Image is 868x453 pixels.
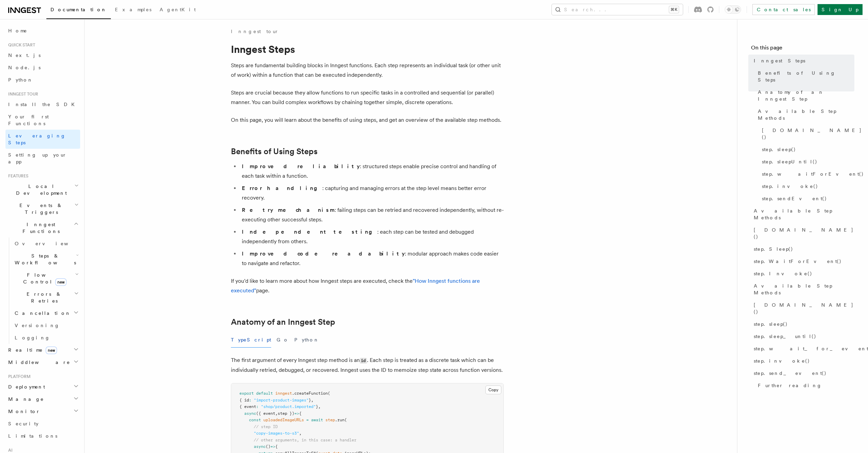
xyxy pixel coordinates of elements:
[46,347,57,354] span: new
[239,398,249,403] span: { id
[294,411,299,416] span: =>
[311,398,313,403] span: ,
[751,243,854,255] a: step.Sleep()
[5,344,80,356] button: Realtimenew
[758,70,854,83] span: Benefits of Using Steps
[15,335,50,340] span: Logging
[277,332,289,348] button: Go
[751,44,854,55] h4: On this page
[5,202,74,216] span: Events & Triggers
[240,184,504,203] li: : capturing and managing errors at the step level means better error recovery.
[754,302,854,315] span: [DOMAIN_NAME]()
[752,4,815,15] a: Contact sales
[254,424,278,429] span: // step ID
[360,358,367,364] code: id
[751,205,854,224] a: Available Step Methods
[8,133,66,145] span: Leveraging Steps
[5,448,13,453] span: AI
[231,28,279,35] a: Inngest tour
[12,288,80,307] button: Errors & Retries
[759,124,854,143] a: [DOMAIN_NAME]()
[299,411,301,416] span: {
[754,282,854,296] span: Available Step Methods
[762,195,827,202] span: step.sendEvent()
[5,218,80,237] button: Inngest Functions
[231,147,318,156] a: Benefits of Using Steps
[242,163,360,170] strong: Improved reliability
[5,42,35,48] span: Quick start
[316,404,318,409] span: }
[12,237,80,250] a: Overview
[754,246,793,252] span: step.Sleep()
[160,7,196,12] span: AgentKit
[5,91,38,97] span: Inngest tour
[552,4,683,15] button: Search...⌘K
[249,398,251,403] span: :
[5,347,57,353] span: Realtime
[292,391,328,396] span: .createFunction
[754,227,854,240] span: [DOMAIN_NAME]()
[762,158,818,165] span: step.sleepUntil()
[751,280,854,299] a: Available Step Methods
[318,404,321,409] span: ,
[335,418,344,422] span: .run
[5,393,80,405] button: Manage
[15,241,85,246] span: Overview
[275,411,278,416] span: ,
[263,418,304,422] span: uploadedImageURLs
[5,359,70,366] span: Middleware
[762,127,862,141] span: [DOMAIN_NAME]()
[751,267,854,280] a: step.Invoke()
[751,367,854,379] a: step.send_event()
[5,374,31,379] span: Platform
[261,404,316,409] span: "shop/product.imported"
[256,411,275,416] span: ({ event
[231,115,504,125] p: On this page, you will learn about the benefits of using steps, and get an overview of the availa...
[759,168,854,180] a: step.waitForEvent()
[751,224,854,243] a: [DOMAIN_NAME]()
[12,310,71,317] span: Cancellation
[762,171,864,177] span: step.waitForEvent()
[270,444,275,449] span: =>
[311,418,323,422] span: await
[5,381,80,393] button: Deployment
[12,269,80,288] button: Flow Controlnew
[12,252,76,266] span: Steps & Workflows
[5,173,28,179] span: Features
[256,391,273,396] span: default
[231,88,504,107] p: Steps are crucial because they allow functions to run specific tasks in a controlled and sequenti...
[299,431,301,436] span: ,
[231,43,504,55] h1: Inngest Steps
[5,396,44,403] span: Manage
[111,2,156,18] a: Examples
[5,130,80,149] a: Leveraging Steps
[5,25,80,37] a: Home
[5,61,80,74] a: Node.js
[15,323,60,328] span: Versioning
[755,379,854,392] a: Further reading
[239,404,256,409] span: { event
[231,317,335,327] a: Anatomy of an Inngest Step
[325,418,335,422] span: step
[818,4,863,15] a: Sign Up
[309,398,311,403] span: }
[12,250,80,269] button: Steps & Workflows
[751,318,854,330] a: step.sleep()
[231,61,504,80] p: Steps are fundamental building blocks in Inngest functions. Each step represents an individual ta...
[754,357,810,364] span: step.invoke()
[5,149,80,168] a: Setting up your app
[254,431,299,436] span: "copy-images-to-s3"
[5,418,80,430] a: Security
[231,332,271,348] button: TypeScript
[8,433,57,439] span: Limitations
[275,391,292,396] span: inngest
[754,333,816,340] span: step.sleep_until()
[294,332,319,348] button: Python
[751,299,854,318] a: [DOMAIN_NAME]()
[8,65,41,70] span: Node.js
[240,205,504,224] li: : failing steps can be retried and recovered independently, without re-executing other successful...
[8,27,27,34] span: Home
[5,199,80,218] button: Events & Triggers
[242,229,377,235] strong: Independent testing
[755,67,854,86] a: Benefits of Using Steps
